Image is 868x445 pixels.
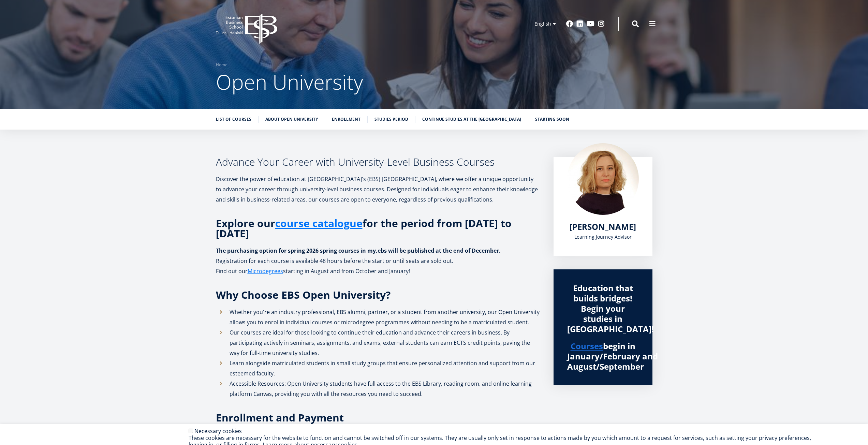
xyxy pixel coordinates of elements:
a: Linkedin [576,20,583,27]
span: Why Choose EBS Open University? [216,288,391,302]
span: Accessible Resources: Open University students have full access to the EBS Library, reading room,... [230,380,532,398]
h2: begin in January/February and August/September [567,341,639,372]
label: Necessary cookies [194,427,242,435]
div: Learning Journey Advisor [567,232,639,242]
a: [PERSON_NAME] [570,222,636,232]
a: List of Courses [216,116,251,123]
a: Instagram [598,20,605,27]
a: Youtube [587,20,594,27]
a: Courses [571,341,603,351]
div: Education that builds bridges! Begin your studies in [GEOGRAPHIC_DATA]! [567,283,639,334]
a: Facebook [566,20,573,27]
a: About Open University [265,116,318,123]
strong: Explore our for the period from [DATE] to [DATE] [216,216,512,240]
a: course catalogue [275,218,363,228]
img: Kadri Osula Learning Journey Advisor [567,143,639,215]
strong: The purchasing option for spring 2026 spring courses in my.ebs will be published at the end of De... [216,247,501,254]
a: Starting soon [535,116,569,123]
a: Enrollment [332,116,361,123]
a: Studies period [374,116,408,123]
h3: Advance Your Career with University-Level Business Courses [216,157,540,167]
strong: Enrollment and Payment [216,411,344,425]
a: Microdegrees [248,266,283,276]
p: Discover the power of education at [GEOGRAPHIC_DATA]'s (EBS) [GEOGRAPHIC_DATA], where we offer a ... [216,174,540,205]
span: [PERSON_NAME] [570,221,636,232]
a: Continue studies at the [GEOGRAPHIC_DATA] [422,116,521,123]
a: Home [216,61,227,68]
span: Our courses are ideal for those looking to continue their education and advance their careers in ... [230,329,530,357]
span: Open University [216,68,363,96]
span: Whether you're an industry professional, EBS alumni, partner, or a student from another universit... [230,308,540,326]
span: Learn alongside matriculated students in small study groups that ensure personalized attention an... [230,359,535,377]
p: Registration for each course is available 48 hours before the start or until seats are sold out. ... [216,256,540,276]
